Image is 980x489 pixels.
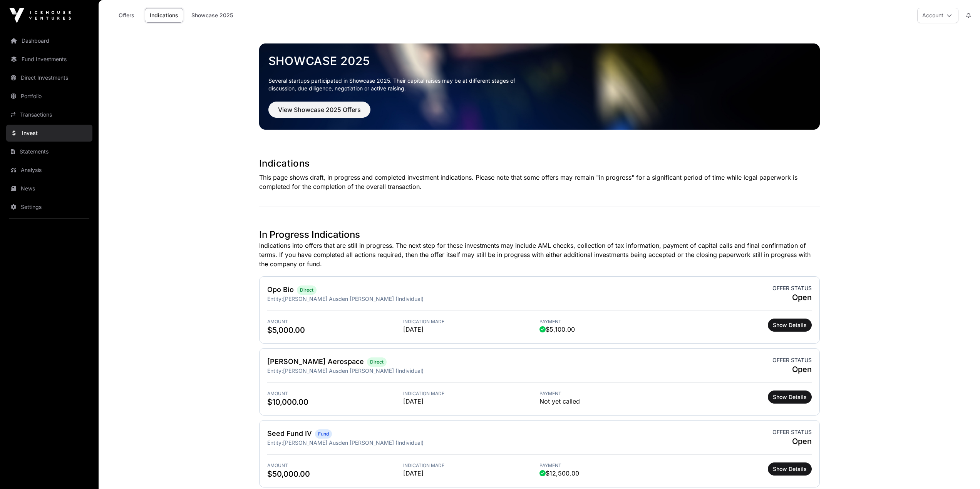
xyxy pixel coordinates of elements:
a: Seed Fund IV [267,429,312,437]
span: Direct [300,287,313,293]
span: [DATE] [403,469,539,478]
a: Showcase 2025 [268,54,811,68]
span: Amount [267,319,404,325]
span: Not yet called [539,397,580,406]
button: View Showcase 2025 Offers [268,102,370,118]
button: Show Details [768,319,812,332]
span: [PERSON_NAME] Ausden [PERSON_NAME] (Individual) [283,295,424,302]
span: Offer status [772,284,812,292]
a: View Showcase 2025 Offers [268,109,370,117]
span: Show Details [773,465,807,473]
button: Account [917,8,958,23]
span: Indication Made [403,319,539,325]
h1: In Progress Indications [259,229,820,241]
span: Entity: [267,439,283,446]
a: Invest [6,125,92,142]
span: Show Details [773,393,807,401]
span: [PERSON_NAME] Ausden [PERSON_NAME] (Individual) [283,367,424,374]
img: Icehouse Ventures Logo [9,8,71,23]
span: Entity: [267,295,283,302]
span: [PERSON_NAME] Ausden [PERSON_NAME] (Individual) [283,439,424,446]
p: This page shows draft, in progress and completed investment indications. Please note that some of... [259,173,820,191]
a: Showcase 2025 [186,8,238,23]
span: $50,000.00 [267,469,404,479]
span: $10,000.00 [267,397,404,407]
a: Offers [111,8,142,23]
a: Statements [6,143,92,160]
iframe: Chat Widget [941,452,980,489]
button: Show Details [768,462,812,476]
p: Several startups participated in Showcase 2025. Their capital raises may be at different stages o... [268,77,527,92]
span: Payment [539,462,676,469]
span: Indication Made [403,391,539,397]
span: Payment [539,319,676,325]
a: Dashboard [6,32,92,49]
a: Indications [145,8,183,23]
a: Fund Investments [6,51,92,68]
span: Indication Made [403,462,539,469]
p: Indications into offers that are still in progress. The next step for these investments may inclu... [259,241,820,269]
a: Analysis [6,162,92,179]
span: Payment [539,391,676,397]
span: Fund [318,431,329,437]
span: $5,000.00 [267,325,404,335]
span: Direct [370,359,384,365]
span: View Showcase 2025 Offers [278,105,361,114]
a: Opo Bio [267,285,294,294]
a: Settings [6,199,92,215]
span: Show Details [773,321,807,329]
a: Portfolio [6,88,92,105]
a: News [6,180,92,197]
span: Open [772,436,812,447]
span: Offer status [772,428,812,436]
span: Offer status [772,356,812,364]
span: $5,100.00 [539,325,575,334]
a: Transactions [6,106,92,123]
span: Amount [267,391,404,397]
span: [DATE] [403,325,539,334]
span: Entity: [267,367,283,374]
img: Showcase 2025 [259,43,820,130]
span: Open [772,364,812,375]
a: Direct Investments [6,69,92,86]
a: [PERSON_NAME] Aerospace [267,357,364,365]
span: Amount [267,462,404,469]
span: Open [772,292,812,303]
button: Show Details [768,391,812,404]
span: [DATE] [403,397,539,406]
span: $12,500.00 [539,469,579,478]
h1: Indications [259,157,820,170]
